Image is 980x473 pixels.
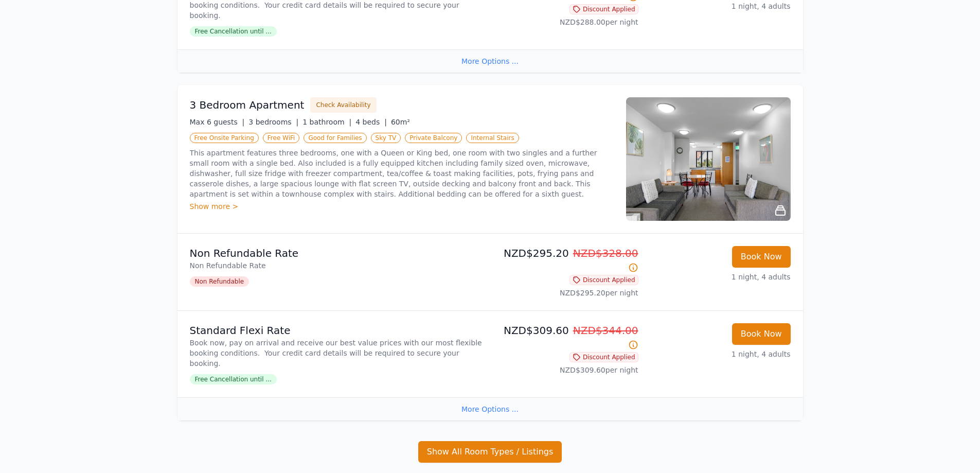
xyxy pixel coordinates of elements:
p: 1 night, 4 adults [647,272,791,282]
p: NZD$295.20 [494,246,638,275]
p: NZD$288.00 per night [494,17,638,27]
span: Discount Applied [569,352,638,362]
span: NZD$344.00 [573,324,638,337]
span: Non Refundable [190,276,250,287]
p: Non Refundable Rate [190,246,486,260]
h3: 3 Bedroom Apartment [190,98,305,112]
span: Free Onsite Parking [190,133,259,143]
span: Private Balcony [405,133,462,143]
p: Non Refundable Rate [190,260,486,271]
span: 1 bathroom | [302,118,351,126]
p: Book now, pay on arrival and receive our best value prices with our most flexible booking conditi... [190,338,486,369]
span: Discount Applied [569,275,638,285]
span: Free WiFi [263,133,300,143]
span: Discount Applied [569,4,638,14]
span: Free Cancellation until ... [190,374,277,384]
p: 1 night, 4 adults [647,349,791,359]
button: Book Now [732,323,791,345]
div: Show more > [190,201,614,212]
button: Show All Room Types / Listings [418,441,562,463]
div: More Options ... [177,49,803,73]
span: NZD$328.00 [573,247,638,259]
span: Free Cancellation until ... [190,26,277,37]
span: Good for Families [304,133,366,143]
p: NZD$309.60 [494,323,638,352]
button: Check Availability [310,97,376,113]
p: 1 night, 4 adults [647,1,791,11]
p: NZD$295.20 per night [494,288,638,298]
span: Max 6 guests | [190,118,245,126]
p: NZD$309.60 per night [494,365,638,375]
p: This apartment features three bedrooms, one with a Queen or King bed, one room with two singles a... [190,148,614,199]
span: 4 beds | [355,118,387,126]
div: More Options ... [177,397,803,421]
span: Sky TV [371,133,401,143]
span: Internal Stairs [466,133,519,143]
span: 60m² [391,118,410,126]
p: Standard Flexi Rate [190,323,486,338]
button: Book Now [732,246,791,268]
span: 3 bedrooms | [248,118,298,126]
